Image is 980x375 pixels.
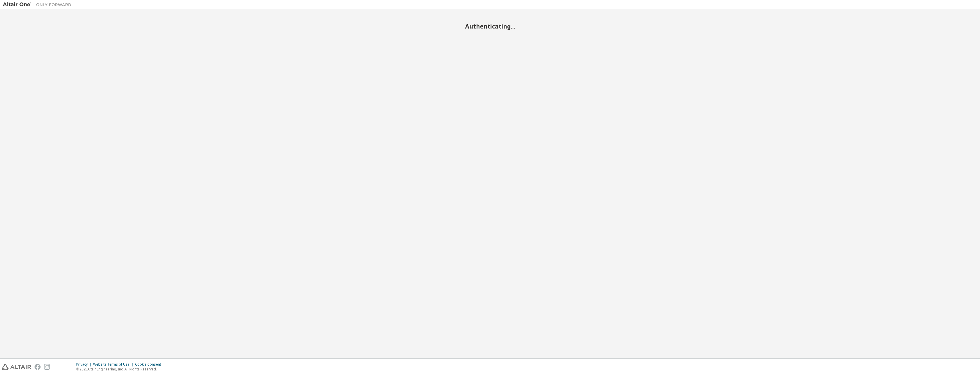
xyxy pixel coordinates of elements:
[135,362,164,367] div: Cookie Consent
[76,362,93,367] div: Privacy
[35,364,41,370] img: facebook.svg
[2,364,31,370] img: altair_logo.svg
[3,2,74,7] img: Altair One
[44,364,50,370] img: instagram.svg
[93,362,135,367] div: Website Terms of Use
[3,23,977,30] h2: Authenticating...
[76,367,164,372] p: © 2025 Altair Engineering, Inc. All Rights Reserved.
